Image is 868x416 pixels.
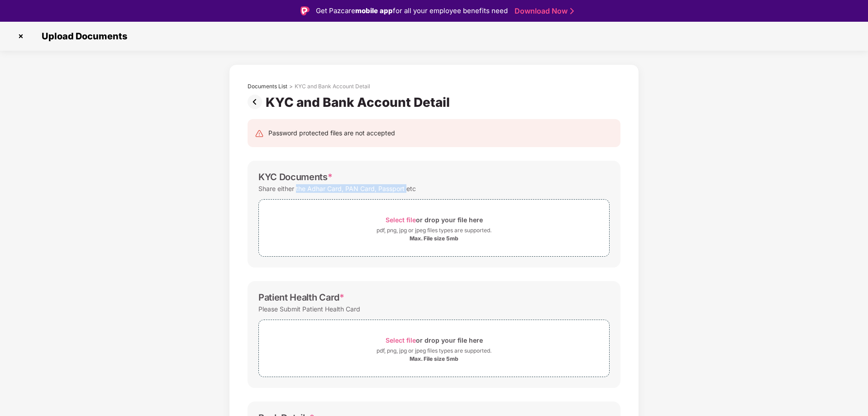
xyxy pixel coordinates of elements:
div: > [289,83,293,90]
div: Share either the Adhar Card, PAN Card, Passport etc [258,182,416,195]
img: svg+xml;base64,PHN2ZyB4bWxucz0iaHR0cDovL3d3dy53My5vcmcvMjAwMC9zdmciIHdpZHRoPSIyNCIgaGVpZ2h0PSIyNC... [255,129,264,138]
img: Logo [300,6,310,15]
div: Max. File size 5mb [410,355,458,363]
div: KYC Documents [258,172,333,182]
div: pdf, png, jpg or jpeg files types are supported. [377,226,491,235]
img: Stroke [570,6,574,16]
div: Get Pazcare for all your employee benefits need [316,5,508,16]
div: Password protected files are not accepted [268,128,395,138]
span: Select fileor drop your file herepdf, png, jpg or jpeg files types are supported.Max. File size 5mb [259,206,609,249]
img: svg+xml;base64,PHN2ZyBpZD0iQ3Jvc3MtMzJ4MzIiIHhtbG5zPSJodHRwOi8vd3d3LnczLm9yZy8yMDAwL3N2ZyIgd2lkdG... [14,29,28,43]
span: Select fileor drop your file herepdf, png, jpg or jpeg files types are supported.Max. File size 5mb [259,327,609,370]
div: Please Submit Patient Health Card [258,303,360,315]
div: KYC and Bank Account Detail [295,83,370,90]
div: Documents List [248,83,287,90]
div: Max. File size 5mb [410,235,458,242]
a: Download Now [515,6,571,16]
span: Select file [386,216,416,224]
div: KYC and Bank Account Detail [266,95,453,110]
img: svg+xml;base64,PHN2ZyBpZD0iUHJldi0zMngzMiIgeG1sbnM9Imh0dHA6Ly93d3cudzMub3JnLzIwMDAvc3ZnIiB3aWR0aD... [248,95,266,109]
div: pdf, png, jpg or jpeg files types are supported. [377,346,491,355]
span: Select file [386,336,416,344]
span: Upload Documents [33,31,132,42]
div: or drop your file here [386,214,483,226]
strong: mobile app [355,6,393,15]
div: Patient Health Card [258,292,344,303]
div: or drop your file here [386,334,483,346]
